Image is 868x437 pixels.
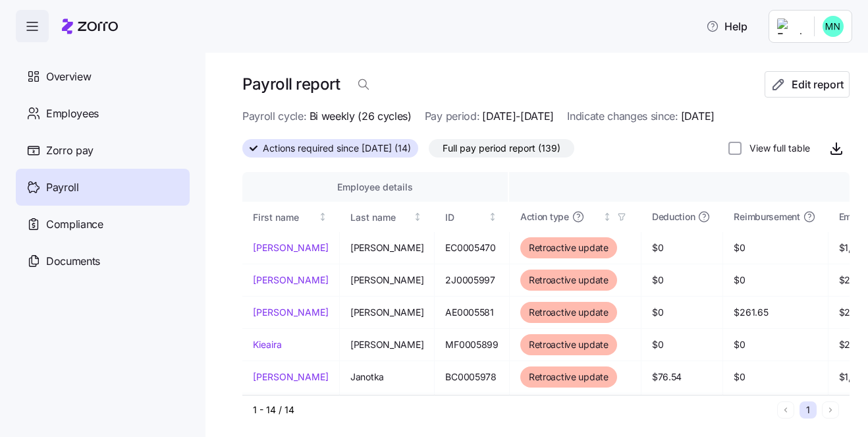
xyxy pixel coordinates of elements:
[681,108,715,125] span: [DATE]
[823,16,844,37] img: b0ee0d05d7ad5b312d7e0d752ccfd4ca
[242,74,340,94] h1: Payroll report
[242,202,340,232] th: First nameNot sorted
[253,274,329,287] a: [PERSON_NAME]
[777,401,794,419] button: Previous page
[46,179,79,196] span: Payroll
[16,243,190,279] a: Documents
[253,370,329,384] a: [PERSON_NAME]
[46,253,100,270] span: Documents
[652,370,712,384] span: $76.54
[529,274,609,287] span: Retroactive update
[253,306,329,319] a: [PERSON_NAME]
[16,58,190,95] a: Overview
[46,105,99,122] span: Employees
[350,274,423,287] span: [PERSON_NAME]
[734,210,800,223] span: Reimbursement
[242,108,307,125] span: Payroll cycle:
[652,338,712,351] span: $0
[734,306,817,319] span: $261.65
[16,206,190,243] a: Compliance
[734,241,817,254] span: $0
[652,241,712,254] span: $0
[253,180,497,194] div: Employee details
[792,76,844,92] span: Edit report
[488,212,497,221] div: Not sorted
[529,306,609,319] span: Retroactive update
[253,241,329,254] a: [PERSON_NAME]
[263,140,411,157] span: Actions required since [DATE] (14)
[567,108,678,125] span: Indicate changes since:
[734,274,817,287] span: $0
[253,338,329,351] a: Kieaira
[822,401,839,419] button: Next page
[520,210,569,223] span: Action type
[443,140,560,157] span: Full pay period report (139)
[350,306,423,319] span: [PERSON_NAME]
[253,403,772,417] div: 1 - 14 / 14
[46,69,91,85] span: Overview
[16,95,190,132] a: Employees
[529,241,609,254] span: Retroactive update
[603,212,612,221] div: Not sorted
[529,370,609,384] span: Retroactive update
[482,108,554,125] span: [DATE]-[DATE]
[413,212,422,221] div: Not sorted
[350,210,411,225] div: Last name
[340,202,435,232] th: Last nameNot sorted
[742,142,810,155] label: View full table
[445,306,498,319] span: AE0005581
[318,212,327,221] div: Not sorted
[350,241,423,254] span: [PERSON_NAME]
[445,241,498,254] span: EC0005470
[445,370,498,384] span: BC0005978
[765,71,850,98] button: Edit report
[253,210,316,225] div: First name
[16,132,190,169] a: Zorro pay
[734,370,817,384] span: $0
[16,169,190,206] a: Payroll
[445,338,498,351] span: MF0005899
[652,306,712,319] span: $0
[310,108,412,125] span: Bi weekly (26 cycles)
[777,18,803,34] img: Employer logo
[800,401,817,419] button: 1
[46,142,94,159] span: Zorro pay
[510,202,641,232] th: Action typeNot sorted
[435,202,509,232] th: IDNot sorted
[695,13,758,40] button: Help
[445,210,485,225] div: ID
[706,18,747,34] span: Help
[734,338,817,351] span: $0
[529,338,609,351] span: Retroactive update
[46,216,103,233] span: Compliance
[652,210,695,223] span: Deduction
[425,108,479,125] span: Pay period:
[350,338,423,351] span: [PERSON_NAME]
[652,274,712,287] span: $0
[350,370,423,384] span: Janotka
[445,274,498,287] span: 2J0005997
